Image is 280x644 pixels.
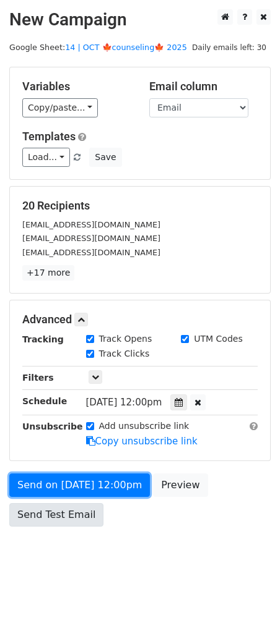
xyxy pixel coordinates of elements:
h5: Email column [149,80,258,93]
small: [EMAIL_ADDRESS][DOMAIN_NAME] [22,220,160,229]
h2: New Campaign [9,9,271,30]
a: 14 | OCT 🍁counseling🍁 2025 [65,43,187,52]
a: Daily emails left: 30 [188,43,271,52]
label: Add unsubscribe link [99,420,190,433]
strong: Filters [22,373,54,383]
a: Send Test Email [9,503,103,527]
a: +17 more [22,265,74,281]
span: [DATE] 12:00pm [86,397,162,408]
strong: Tracking [22,334,64,344]
span: Daily emails left: 30 [188,41,271,54]
small: [EMAIL_ADDRESS][DOMAIN_NAME] [22,248,160,257]
a: Templates [22,130,76,143]
label: Track Opens [99,333,152,345]
strong: Unsubscribe [22,422,83,431]
a: Send on [DATE] 12:00pm [9,473,150,497]
a: Copy unsubscribe link [86,436,198,447]
h5: Advanced [22,313,258,326]
a: Load... [22,148,70,167]
label: UTM Codes [194,333,242,345]
small: [EMAIL_ADDRESS][DOMAIN_NAME] [22,234,160,243]
iframe: Chat Widget [218,585,280,644]
a: Preview [153,473,208,497]
button: Save [89,148,121,167]
h5: 20 Recipients [22,199,258,213]
h5: Variables [22,80,131,93]
small: Google Sheet: [9,43,187,52]
label: Track Clicks [99,347,150,360]
strong: Schedule [22,396,67,406]
a: Copy/paste... [22,98,98,117]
